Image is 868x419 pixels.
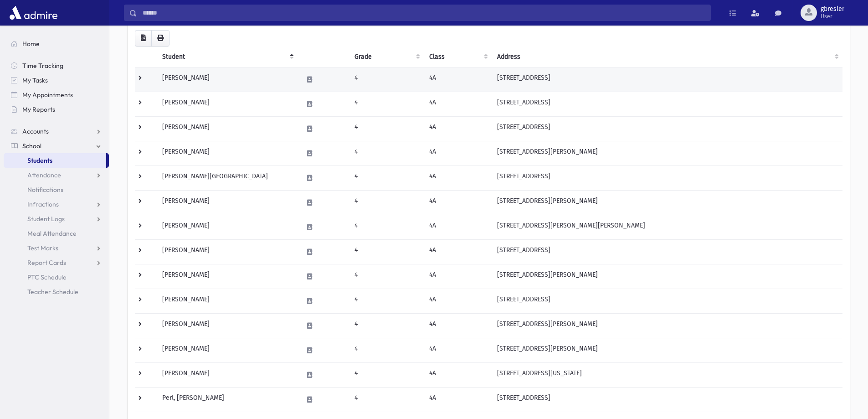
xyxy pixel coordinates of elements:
span: Notifications [27,186,63,194]
span: gbresler [821,5,844,13]
span: Test Marks [27,244,58,252]
td: [STREET_ADDRESS] [492,166,842,190]
button: Print [151,30,169,47]
span: Meal Attendance [27,229,77,238]
td: [PERSON_NAME] [157,67,297,92]
td: 4 [349,215,423,239]
td: [STREET_ADDRESS][PERSON_NAME] [492,313,842,338]
td: [STREET_ADDRESS][PERSON_NAME] [492,141,842,166]
td: 4 [349,289,423,313]
span: Students [27,156,52,165]
td: [STREET_ADDRESS] [492,387,842,412]
td: 4 [349,92,423,116]
span: Accounts [22,127,49,135]
span: PTC Schedule [27,273,67,281]
button: CSV [135,30,152,47]
td: 4A [424,362,492,387]
td: 4 [349,166,423,190]
td: [PERSON_NAME] [157,264,297,289]
td: 4 [349,67,423,92]
td: 4 [349,239,423,264]
a: Test Marks [4,241,109,255]
span: Home [22,40,40,48]
span: My Appointments [22,91,73,99]
td: [PERSON_NAME] [157,215,297,239]
input: Search [137,5,710,21]
td: 4A [424,190,492,215]
td: 4A [424,215,492,239]
a: Home [4,36,109,51]
td: [STREET_ADDRESS] [492,67,842,92]
td: [STREET_ADDRESS] [492,289,842,313]
span: Attendance [27,171,61,179]
td: 4A [424,387,492,412]
span: Infractions [27,200,59,208]
td: 4A [424,116,492,141]
td: [PERSON_NAME] [157,338,297,362]
td: 4 [349,338,423,362]
td: [STREET_ADDRESS] [492,116,842,141]
td: [PERSON_NAME] [157,239,297,264]
td: 4 [349,264,423,289]
td: 4A [424,264,492,289]
td: [PERSON_NAME] [157,116,297,141]
a: My Appointments [4,88,109,102]
td: [STREET_ADDRESS][PERSON_NAME] [492,264,842,289]
td: 4A [424,338,492,362]
th: Class: activate to sort column ascending [424,47,492,67]
td: [STREET_ADDRESS][PERSON_NAME][PERSON_NAME] [492,215,842,239]
td: Perl, [PERSON_NAME] [157,387,297,412]
th: Address: activate to sort column ascending [492,47,842,67]
td: 4 [349,116,423,141]
td: [STREET_ADDRESS][US_STATE] [492,362,842,387]
td: [PERSON_NAME] [157,190,297,215]
td: 4 [349,313,423,338]
a: Accounts [4,124,109,139]
td: 4A [424,239,492,264]
a: PTC Schedule [4,270,109,285]
img: AdmirePro [7,4,60,22]
span: User [821,13,844,20]
a: School [4,139,109,153]
span: School [22,142,41,150]
td: [PERSON_NAME] [157,289,297,313]
a: Time Tracking [4,58,109,73]
td: [PERSON_NAME][GEOGRAPHIC_DATA] [157,166,297,190]
a: Student Logs [4,212,109,226]
td: 4 [349,190,423,215]
td: [PERSON_NAME] [157,362,297,387]
th: Grade: activate to sort column ascending [349,47,423,67]
a: My Reports [4,102,109,117]
a: Students [4,153,106,168]
a: Teacher Schedule [4,285,109,299]
a: Notifications [4,182,109,197]
a: Infractions [4,197,109,212]
td: 4A [424,67,492,92]
td: [PERSON_NAME] [157,92,297,116]
a: Report Cards [4,255,109,270]
span: Report Cards [27,259,66,267]
td: 4A [424,141,492,166]
span: Teacher Schedule [27,288,78,296]
td: [STREET_ADDRESS][PERSON_NAME] [492,190,842,215]
a: Meal Attendance [4,226,109,241]
td: [STREET_ADDRESS][PERSON_NAME] [492,338,842,362]
td: 4A [424,166,492,190]
span: My Reports [22,105,55,114]
td: 4A [424,92,492,116]
td: 4 [349,387,423,412]
a: My Tasks [4,73,109,88]
td: 4A [424,289,492,313]
span: My Tasks [22,76,48,84]
a: Attendance [4,168,109,182]
td: 4 [349,141,423,166]
th: Student: activate to sort column descending [157,47,297,67]
span: Time Tracking [22,62,63,70]
span: Student Logs [27,215,65,223]
td: 4 [349,362,423,387]
td: [STREET_ADDRESS] [492,92,842,116]
td: [PERSON_NAME] [157,313,297,338]
td: 4A [424,313,492,338]
td: [PERSON_NAME] [157,141,297,166]
td: [STREET_ADDRESS] [492,239,842,264]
